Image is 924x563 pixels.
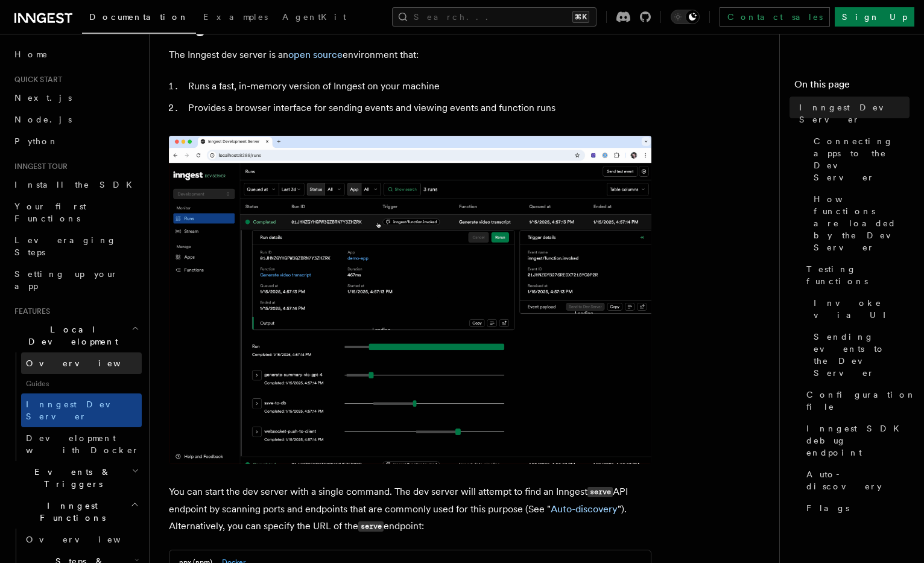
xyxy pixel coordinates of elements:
li: Provides a browser interface for sending events and viewing events and function runs [185,100,651,116]
span: Home [14,48,48,60]
a: Auto-discovery [802,463,910,497]
a: Home [10,43,142,65]
a: Node.js [10,109,142,130]
a: Overview [21,352,142,374]
h4: On this page [794,77,910,97]
a: Overview [21,529,142,550]
span: Next.js [14,93,72,103]
span: How functions are loaded by the Dev Server [814,193,910,253]
span: Your first Functions [14,202,86,223]
a: Auto-discovery [551,503,618,515]
kbd: ⌘K [572,11,589,23]
button: Toggle dark mode [671,10,700,24]
span: Inngest Dev Server [799,101,910,126]
a: Documentation [82,4,196,34]
span: Guides [21,374,142,393]
button: Search...⌘K [392,7,596,27]
button: Events & Triggers [10,461,142,495]
a: Contact sales [720,7,830,27]
a: Flags [802,497,910,519]
span: Flags [806,502,849,514]
p: The Inngest dev server is an environment that: [169,46,651,63]
a: Leveraging Steps [10,229,142,263]
img: Dev Server Demo [169,136,651,464]
a: AgentKit [275,4,353,33]
span: Inngest tour [10,162,68,171]
span: Python [14,136,59,146]
a: Invoke via UI [809,292,910,326]
span: Leveraging Steps [14,235,116,257]
a: Setting up your app [10,263,142,297]
span: Inngest Functions [10,500,130,524]
span: Auto-discovery [806,468,910,492]
a: Install the SDK [10,174,142,196]
a: Inngest Dev Server [794,97,910,130]
a: Your first Functions [10,196,142,229]
a: How functions are loaded by the Dev Server [809,188,910,258]
span: Configuration file [806,389,916,413]
a: open source [288,49,343,60]
span: Inngest SDK debug endpoint [806,422,910,459]
div: Local Development [10,352,142,461]
a: Development with Docker [21,427,142,461]
span: Testing functions [806,263,910,287]
span: Overview [26,358,150,368]
p: You can start the dev server with a single command. The dev server will attempt to find an Innges... [169,483,651,535]
li: Runs a fast, in-memory version of Inngest on your machine [185,78,651,95]
span: Node.js [14,115,72,124]
span: AgentKit [282,12,346,22]
span: Documentation [89,12,189,22]
span: Development with Docker [26,433,139,455]
a: Testing functions [802,258,910,292]
span: Setting up your app [14,269,118,291]
code: serve [358,521,384,532]
a: Connecting apps to the Dev Server [809,130,910,188]
a: Examples [196,4,275,33]
span: Sending events to the Dev Server [814,331,910,379]
a: Inngest SDK debug endpoint [802,418,910,463]
span: Connecting apps to the Dev Server [814,135,910,183]
span: Features [10,307,50,316]
code: serve [587,487,613,497]
span: Inngest Dev Server [26,399,129,421]
span: Local Development [10,323,131,348]
span: Invoke via UI [814,297,910,321]
span: Install the SDK [14,180,139,189]
a: Inngest Dev Server [21,393,142,427]
a: Sending events to the Dev Server [809,326,910,384]
span: Events & Triggers [10,466,131,490]
span: Overview [26,535,150,544]
a: Next.js [10,87,142,109]
a: Sign Up [835,7,914,27]
span: Examples [203,12,268,22]
span: Quick start [10,75,62,84]
button: Inngest Functions [10,495,142,529]
button: Local Development [10,319,142,352]
a: Python [10,130,142,152]
a: Configuration file [802,384,910,418]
